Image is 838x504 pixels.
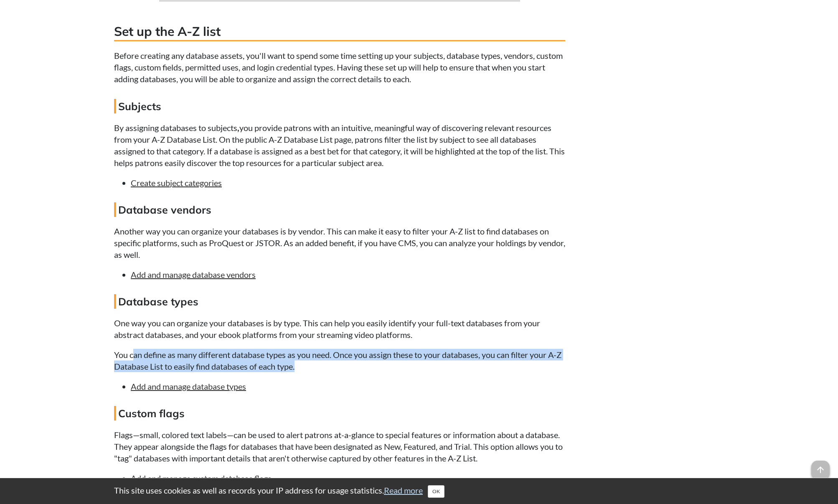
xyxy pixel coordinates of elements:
[114,202,565,217] h4: Database vendors
[114,23,565,41] h3: Set up the A-Z list
[131,381,246,391] a: Add and manage database types
[114,429,565,464] p: Flags—small, colored text labels—can be used to alert patrons at-a-glance to special features or ...
[114,225,565,260] p: Another way you can organize your databases is by vendor. This can make it easy to filter your A-...
[131,473,272,483] a: Add and manage custom database flags
[428,485,444,498] button: Close
[114,122,565,169] p: By assigning databases to subjects you provide patrons with an intuitive, meaningful way of disco...
[106,484,732,498] div: This site uses cookies as well as records your IP address for usage statistics.
[131,270,256,280] a: Add and manage database vendors
[114,406,565,421] h4: Custom flags
[114,50,565,85] p: Before creating any database assets, you'll want to spend some time setting up your subjects, dat...
[114,99,565,113] h4: Subjects
[114,317,565,340] p: One way you can organize your databases is by type. This can help you easily identify your full-t...
[114,349,565,372] p: You can define as many different database types as you need. Once you assign these to your databa...
[811,461,830,471] a: arrow_upward
[237,123,239,133] strong: ,
[131,178,222,188] a: Create subject categories
[384,485,423,495] a: Read more
[114,294,565,309] h4: Database types
[811,461,830,479] span: arrow_upward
